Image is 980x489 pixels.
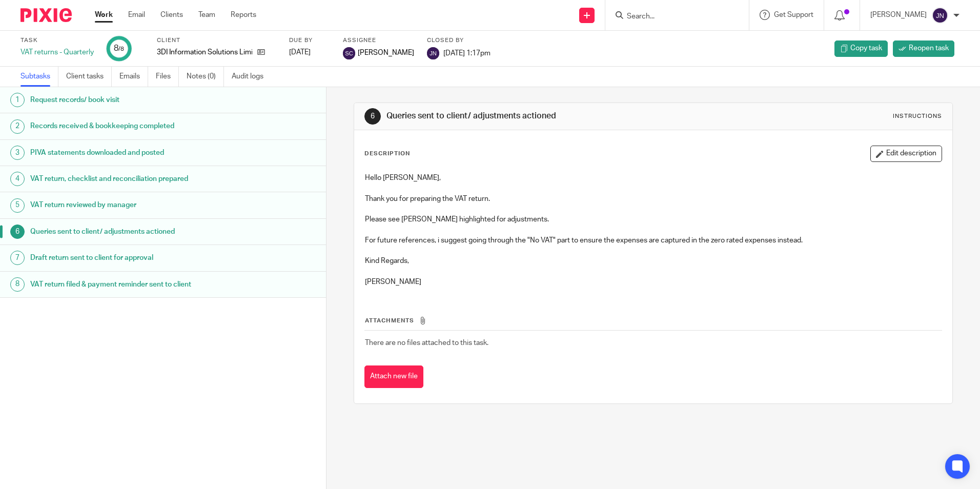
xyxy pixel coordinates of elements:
[289,36,330,45] label: Due by
[21,8,72,22] img: Pixie
[343,47,355,59] img: svg%3E
[870,10,927,20] p: [PERSON_NAME]
[128,10,145,20] a: Email
[365,194,941,204] p: Thank you for preparing the VAT return.
[834,40,888,57] a: Copy task
[30,277,221,292] h1: VAT return filed & payment reminder sent to client
[365,173,941,183] p: Hello [PERSON_NAME],
[386,111,675,121] h1: Queries sent to client/ adjustments actioned
[443,49,491,56] span: [DATE] 1:17pm
[365,214,941,225] p: Please see [PERSON_NAME] highlighted for adjustments.
[198,10,215,20] a: Team
[427,36,491,45] label: Closed by
[850,43,882,53] span: Copy task
[626,12,718,22] input: Search
[21,47,94,57] div: VAT returns - Quarterly
[10,277,25,292] div: 8
[364,150,410,158] p: Description
[66,67,112,87] a: Client tasks
[932,7,948,24] img: svg%3E
[30,224,221,239] h1: Queries sent to client/ adjustments actioned
[909,43,949,53] span: Reopen task
[893,112,942,120] div: Instructions
[160,10,183,20] a: Clients
[365,256,941,266] p: Kind Regards,
[118,46,124,52] small: /8
[289,47,330,57] div: [DATE]
[343,36,414,45] label: Assignee
[30,171,221,187] h1: VAT return, checklist and reconciliation prepared
[365,235,941,246] p: For future references, i suggest going through the "No VAT" part to ensure the expenses are captu...
[774,11,813,18] span: Get Support
[95,10,113,20] a: Work
[30,145,221,160] h1: PIVA statements downloaded and posted
[427,47,439,59] img: svg%3E
[365,318,414,323] span: Attachments
[21,67,58,87] a: Subtasks
[10,172,25,186] div: 4
[30,250,221,266] h1: Draft return sent to client for approval
[364,365,423,389] button: Attach new file
[365,339,488,347] span: There are no files attached to this task.
[870,146,942,162] button: Edit description
[893,40,954,57] a: Reopen task
[21,36,94,45] label: Task
[10,225,25,239] div: 6
[156,67,179,87] a: Files
[114,43,124,54] div: 8
[10,198,25,213] div: 5
[10,251,25,265] div: 7
[10,119,25,134] div: 2
[231,10,256,20] a: Reports
[232,67,271,87] a: Audit logs
[10,146,25,160] div: 3
[30,197,221,213] h1: VAT return reviewed by manager
[365,277,941,287] p: [PERSON_NAME]
[157,36,276,45] label: Client
[358,48,414,58] span: [PERSON_NAME]
[30,118,221,134] h1: Records received & bookkeeping completed
[10,93,25,107] div: 1
[30,92,221,108] h1: Request records/ book visit
[119,67,148,87] a: Emails
[187,67,224,87] a: Notes (0)
[157,47,252,57] p: 3DI Information Solutions Limited
[364,108,381,125] div: 6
